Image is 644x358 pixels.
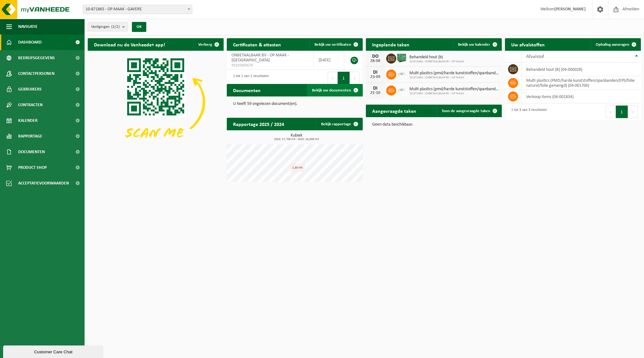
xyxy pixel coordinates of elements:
[309,38,362,51] a: Bekijk uw certificaten
[606,106,616,118] button: Previous
[198,43,212,47] span: Verberg
[369,75,382,79] div: 23-09
[522,76,641,90] td: multi plastics (PMD/harde kunststoffen/spanbanden/EPS/folie naturel/folie gemengd) (04-001700)
[409,60,464,64] span: 10-871864 - ONBETAALBAAR BV - OP MAAK
[18,50,55,66] span: Bedrijfsgegevens
[409,55,464,60] span: Behandeld hout (b)
[18,175,69,191] span: Acceptatievoorwaarden
[616,106,628,118] button: 1
[307,84,362,96] a: Bekijk uw documenten
[628,106,638,118] button: Next
[437,105,501,117] a: Toon de aangevraagde taken
[458,43,490,47] span: Bekijk uw kalender
[18,128,42,144] span: Rapportage
[442,109,490,113] span: Toon de aangevraagde taken
[231,63,309,68] span: RED25003670
[554,7,586,12] strong: [PERSON_NAME]
[88,38,171,50] h2: Download nu de Vanheede+ app!
[111,25,120,29] count: (2/2)
[409,87,499,92] span: Multi plastics (pmd/harde kunststoffen/spanbanden/eps/folie naturel/folie gemeng...
[314,43,351,47] span: Bekijk uw certificaten
[18,81,42,97] span: Gebruikers
[396,53,407,63] img: PB-HB-1400-HPE-GN-01
[18,113,38,128] span: Kalender
[369,86,382,91] div: DI
[396,69,407,79] img: LP-SK-00500-LPE-16
[372,122,496,127] p: Geen data beschikbaar.
[88,22,128,31] button: Vestigingen(2/2)
[193,38,223,51] button: Verberg
[328,72,338,84] button: Previous
[18,19,38,34] span: Navigatie
[350,72,360,84] button: Next
[369,91,382,95] div: 21-10
[369,54,382,59] div: DO
[316,118,362,130] a: Bekijk rapportage
[290,164,304,171] div: 2,80 m3
[227,38,287,50] h2: Certificaten & attesten
[591,38,640,51] a: Ophaling aanvragen
[453,38,501,51] a: Bekijk uw kalender
[596,43,629,47] span: Ophaling aanvragen
[91,22,120,32] span: Vestigingen
[522,63,641,76] td: behandeld hout (B) (04-000028)
[18,144,45,160] span: Documenten
[409,76,499,80] span: 10-871864 - ONBETAALBAAR BV - OP MAAK
[409,92,499,96] span: 10-871864 - ONBETAALBAAR BV - OP MAAK
[230,71,269,85] div: 1 tot 1 van 1 resultaten
[132,22,146,32] button: OK
[230,138,363,141] span: 2024: 27,700 m3 - 2025: 24,600 m3
[18,97,43,113] span: Contracten
[231,53,289,63] span: ONBETAALBAAR BV - OP MAAK - [GEOGRAPHIC_DATA]
[369,70,382,75] div: DI
[366,38,416,50] h2: Ingeplande taken
[233,102,356,106] p: U heeft 59 ongelezen document(en).
[18,160,47,175] span: Product Shop
[396,85,407,95] img: LP-SK-00500-LPE-16
[409,71,499,76] span: Multi plastics (pmd/harde kunststoffen/spanbanden/eps/folie naturel/folie gemeng...
[369,59,382,63] div: 28-08
[88,51,224,153] img: Download de VHEPlus App
[366,105,423,117] h2: Aangevraagde taken
[526,54,544,59] span: Afvalstof
[312,88,351,92] span: Bekijk uw documenten
[338,72,350,84] button: 1
[227,84,267,96] h2: Documenten
[505,38,551,50] h2: Uw afvalstoffen
[18,34,42,50] span: Dashboard
[3,344,105,358] iframe: chat widget
[522,90,641,103] td: verkoop items (04-001834)
[83,5,192,14] span: 10-871865 - OP MAAK - GAVERE
[227,118,290,130] h2: Rapportage 2025 / 2024
[508,105,547,119] div: 1 tot 3 van 3 resultaten
[314,51,344,70] td: [DATE]
[230,133,363,141] h3: Kubiek
[18,66,55,81] span: Contactpersonen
